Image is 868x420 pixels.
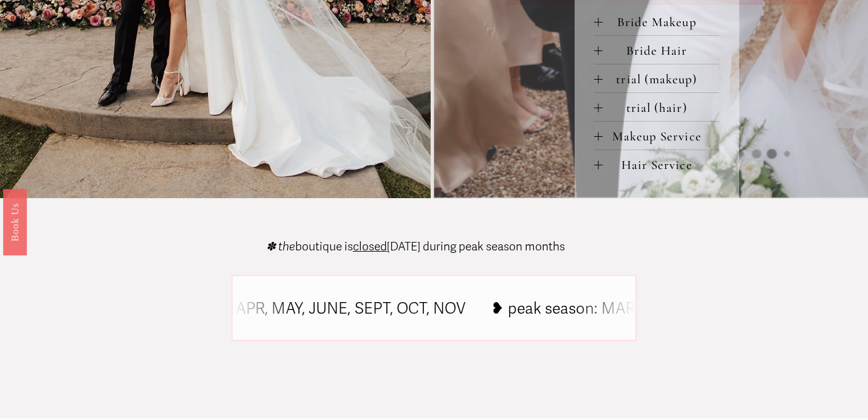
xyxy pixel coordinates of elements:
[603,157,719,173] span: Hair Service
[594,150,719,178] button: Hair Service
[603,15,719,30] span: Bride Makeup
[594,93,719,121] button: trial (hair)
[84,299,466,318] tspan: ❥ peak season: MAR, APR, MAY, JUNE, SEPT, OCT, NOV
[603,129,719,144] span: Makeup Service
[603,43,719,58] span: Bride Hair
[3,188,27,255] a: Book Us
[266,241,565,253] p: boutique is [DATE] during peak season months
[594,122,719,150] button: Makeup Service
[266,239,295,254] em: ✽ the
[594,64,719,92] button: trial (makeup)
[603,100,719,115] span: trial (hair)
[594,36,719,64] button: Bride Hair
[353,239,387,254] span: closed
[594,7,719,35] button: Bride Makeup
[603,72,719,87] span: trial (makeup)
[36,346,832,385] span: Bridal Hair + Makeup | Boutique Pricing vs Large Parties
